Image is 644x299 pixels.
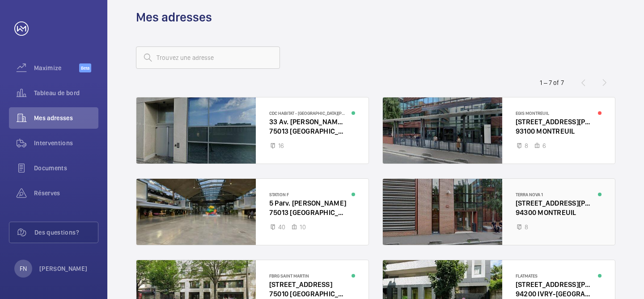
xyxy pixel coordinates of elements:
[540,78,564,87] div: 1 – 7 of 7
[34,114,98,122] span: Mes adresses
[34,164,98,173] span: Documents
[34,139,98,147] span: Interventions
[136,46,280,69] input: Trouvez une adresse
[34,228,98,237] span: Des questions?
[39,264,88,273] p: [PERSON_NAME]
[136,9,212,25] h1: Mes adresses
[34,63,79,72] span: Maximize
[79,63,91,72] span: Beta
[34,189,98,198] span: Réserves
[20,264,27,273] p: FN
[34,88,98,97] span: Tableau de bord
